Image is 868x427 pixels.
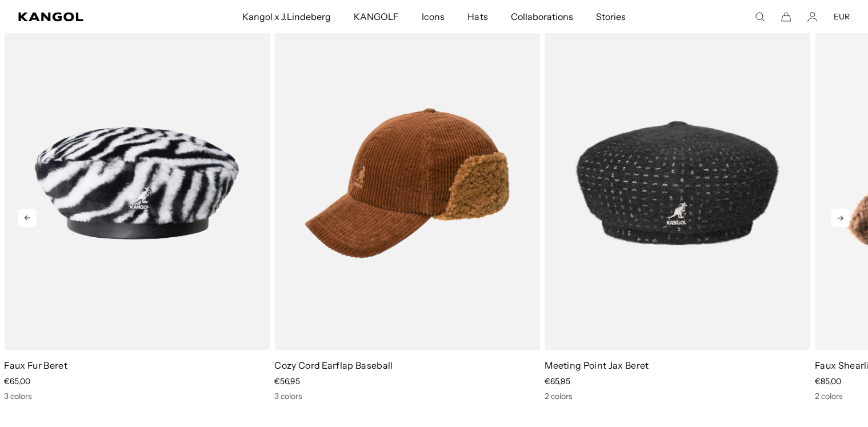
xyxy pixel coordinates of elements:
img: Faux Fur Beret [4,16,270,350]
div: 4 of 10 [270,16,540,401]
a: Kangol [18,12,160,21]
a: Account [807,11,818,22]
summary: Search here [755,11,765,22]
span: €56,95 [274,376,300,386]
div: 3 colors [4,391,270,401]
a: Meeting Point Jax Beret [545,360,649,371]
span: €65,95 [545,376,570,386]
img: Cozy Cord Earflap Baseball [274,16,540,350]
button: Cart [781,11,791,22]
img: Meeting Point Jax Beret [545,16,810,350]
a: Cozy Cord Earflap Baseball [274,360,393,371]
a: Faux Fur Beret [4,360,67,371]
span: €85,00 [815,376,841,386]
div: 2 colors [545,391,810,401]
div: 3 colors [274,391,540,401]
div: 5 of 10 [540,16,810,401]
span: €65,00 [4,376,30,386]
button: EUR [834,11,850,22]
